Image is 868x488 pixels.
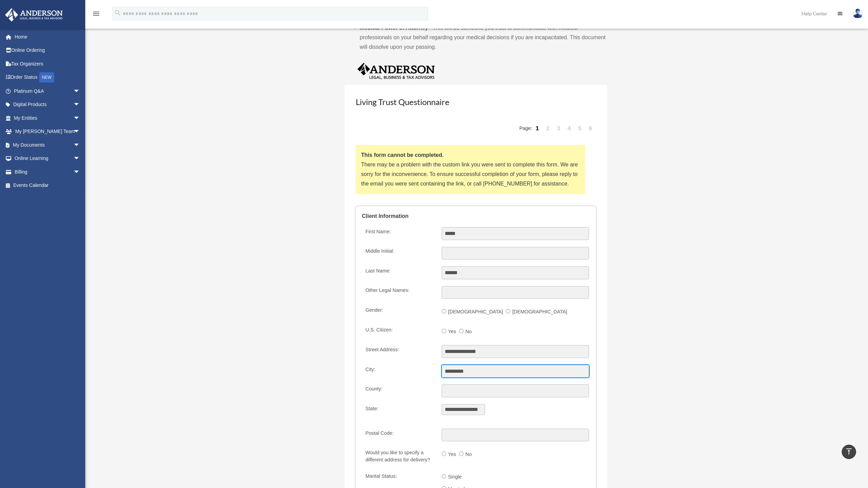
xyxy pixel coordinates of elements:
[73,111,87,125] span: arrow_drop_down
[5,179,90,192] a: Events Calendar
[114,9,121,17] i: search
[363,404,436,422] label: State:
[360,23,607,52] li: – This will be someone you trust to communicate with medical professionals on your behalf regardi...
[446,449,459,460] label: Yes
[575,118,585,138] a: 5
[363,266,436,279] label: Last Name:
[3,8,65,21] img: Anderson Advisors Platinum Portal
[363,247,436,260] label: Middle Initial:
[446,472,465,483] label: Single
[853,9,863,18] img: User Pic
[73,165,87,179] span: arrow_drop_down
[5,125,90,138] a: My [PERSON_NAME] Teamarrow_drop_down
[73,152,87,166] span: arrow_drop_down
[73,125,87,139] span: arrow_drop_down
[73,84,87,98] span: arrow_drop_down
[446,326,459,337] label: Yes
[362,206,590,226] legend: Client Information
[363,306,436,319] label: Gender:
[5,138,90,152] a: My Documentsarrow_drop_down
[5,57,90,71] a: Tax Organizers
[543,118,553,138] a: 2
[845,447,853,456] i: vertical_align_top
[564,118,574,138] a: 4
[355,95,597,113] h3: Living Trust Questionnaire
[361,152,444,158] strong: This form cannot be completed.
[5,44,90,57] a: Online Ordering
[5,165,90,179] a: Billingarrow_drop_down
[5,84,90,98] a: Platinum Q&Aarrow_drop_down
[5,111,90,125] a: My Entitiesarrow_drop_down
[586,118,595,138] a: 6
[363,286,436,299] label: Other Legal Names:
[533,118,542,138] a: 1
[519,126,532,131] span: Page:
[363,345,436,358] label: Street Address:
[5,152,90,165] a: Online Learningarrow_drop_down
[363,365,436,378] label: City:
[464,326,475,337] label: No
[92,10,100,18] i: menu
[92,12,100,18] a: menu
[363,429,436,442] label: Postal Code:
[363,448,436,465] label: Would you like to specify a different address for delivery?
[366,229,391,234] span: First Name:
[73,98,87,112] span: arrow_drop_down
[361,160,579,189] p: There may be a problem with the custom link you were sent to complete this form. We are sorry for...
[39,72,54,83] div: NEW
[510,307,570,317] label: [DEMOGRAPHIC_DATA]
[5,98,90,112] a: Digital Productsarrow_drop_down
[446,307,506,317] label: [DEMOGRAPHIC_DATA]
[554,118,563,138] a: 3
[363,325,436,338] label: U.S. Citizen:
[464,449,475,460] label: No
[363,384,436,397] label: County:
[5,30,90,44] a: Home
[5,71,90,85] a: Order StatusNEW
[73,138,87,152] span: arrow_drop_down
[842,445,856,459] a: vertical_align_top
